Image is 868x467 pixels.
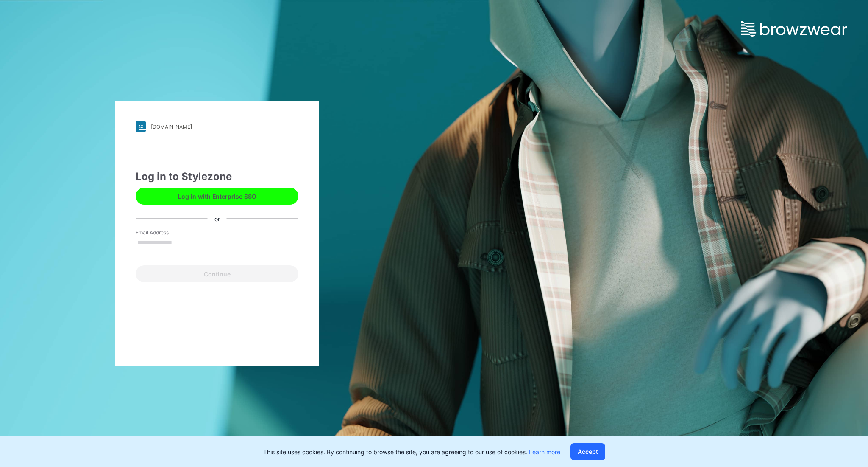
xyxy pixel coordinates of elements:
[136,121,146,132] img: stylezone-logo.562084cfcfab977791bfbf7441f1a819.svg
[136,169,298,184] div: Log in to Stylezone
[741,21,847,37] img: browzwear-logo.e42bd6dac1945053ebaf764b6aa21510.svg
[529,448,560,456] a: Learn more
[136,121,298,132] a: [DOMAIN_NAME]
[136,188,298,205] button: Log in with Enterprise SSO
[151,124,192,130] div: [DOMAIN_NAME]
[570,443,605,460] button: Accept
[208,214,227,223] div: or
[263,447,560,456] p: This site uses cookies. By continuing to browse the site, you are agreeing to our use of cookies.
[136,229,195,236] label: Email Address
